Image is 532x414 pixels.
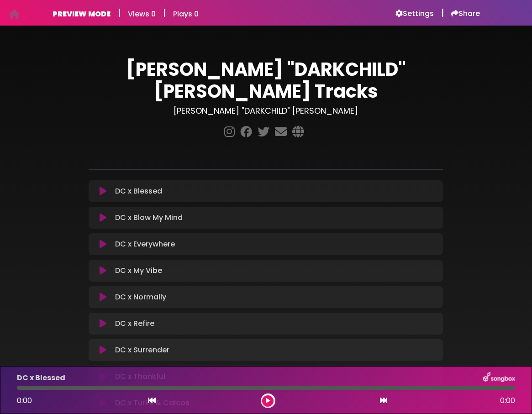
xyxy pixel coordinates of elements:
[115,265,162,276] p: DC x My Vibe
[128,10,156,18] h6: Views 0
[53,10,111,18] h6: PREVIEW MODE
[173,10,199,18] h6: Plays 0
[115,292,166,303] p: DC x Normally
[17,395,32,406] span: 0:00
[483,372,515,384] img: songbox-logo-white.png
[115,212,183,223] p: DC x Blow My Mind
[115,345,169,356] p: DC x Surrender
[500,395,515,406] span: 0:00
[451,9,480,18] a: Share
[115,239,175,250] p: DC x Everywhere
[395,9,434,18] a: Settings
[17,372,65,383] p: DC x Blessed
[163,7,166,18] h5: |
[115,318,154,329] p: DC x Refire
[115,186,162,197] p: DC x Blessed
[118,7,121,18] h5: |
[89,106,443,116] h3: [PERSON_NAME] "DARKCHILD" [PERSON_NAME]
[441,7,444,18] h5: |
[89,58,443,102] h1: [PERSON_NAME] "DARKCHILD" [PERSON_NAME] Tracks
